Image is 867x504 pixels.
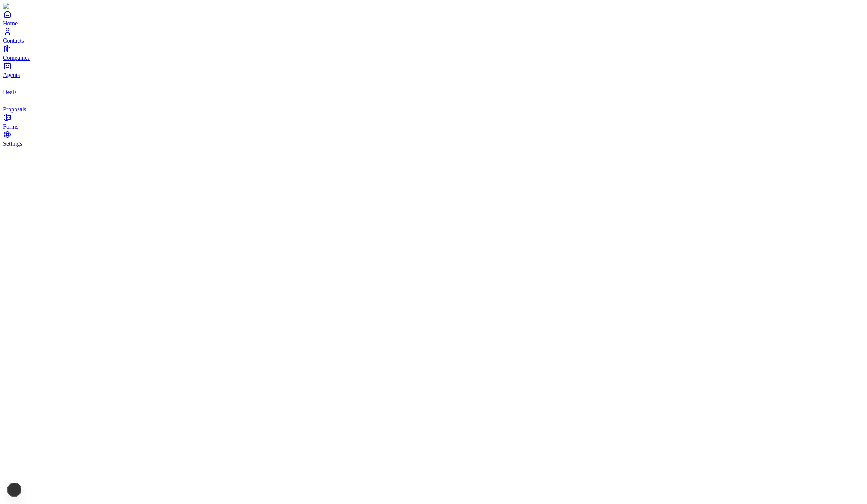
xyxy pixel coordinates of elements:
[3,140,22,147] span: Settings
[3,89,16,95] span: Deals
[3,44,864,61] a: Companies
[3,96,864,112] a: proposals
[3,78,864,95] a: deals
[3,72,20,78] span: Agents
[3,123,18,130] span: Forms
[3,37,24,44] span: Contacts
[3,27,864,44] a: Contacts
[3,55,30,61] span: Companies
[3,130,864,147] a: Settings
[3,10,864,27] a: Home
[3,106,26,112] span: Proposals
[3,113,864,130] a: Forms
[3,3,49,10] img: Item Brain Logo
[3,20,18,27] span: Home
[3,61,864,78] a: Agents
